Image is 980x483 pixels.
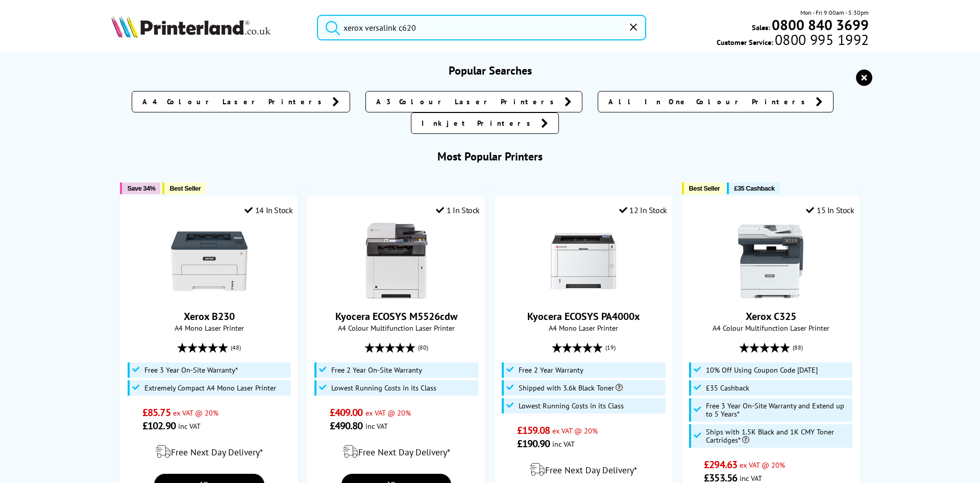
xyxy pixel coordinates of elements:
span: A3 Colour Laser Printers [376,97,559,107]
span: A4 Mono Laser Printer [126,323,292,333]
span: Best Seller [689,185,720,192]
a: Xerox B230 [171,291,248,302]
img: Kyocera ECOSYS M5526cdw [358,223,435,300]
span: Free 2 Year On-Site Warranty [331,366,422,374]
span: Lowest Running Costs in its Class [519,402,624,410]
span: (80) [418,338,428,357]
img: Xerox B230 [171,223,248,300]
span: ex VAT @ 20% [365,408,411,418]
span: (88) [793,338,803,357]
span: 0800 995 1992 [773,35,869,44]
span: A4 Colour Laser Printers [142,97,327,107]
span: ex VAT @ 20% [173,408,218,418]
span: £294.63 [704,458,737,471]
div: 1 In Stock [436,205,480,215]
button: Best Seller [162,182,206,194]
button: £35 Cashback [727,182,779,194]
a: A4 Colour Laser Printers [132,91,350,112]
a: Kyocera ECOSYS M5526cdw [335,310,457,323]
a: Xerox C325 [732,291,809,302]
span: inc VAT [552,439,575,449]
span: £85.75 [142,406,170,419]
span: inc VAT [740,473,762,483]
input: Search product or brand [317,15,646,40]
span: Best Seller [169,185,201,192]
a: Inkjet Printers [411,112,559,134]
div: 12 In Stock [619,205,667,215]
span: £490.80 [330,419,363,432]
span: Shipped with 3.6k Black Toner [519,384,623,392]
a: Printerland Logo [111,15,304,40]
a: A3 Colour Laser Printers [365,91,582,112]
span: All In One Colour Printers [608,97,811,107]
a: Kyocera ECOSYS PA4000x [527,310,640,323]
span: Free 3 Year On-Site Warranty and Extend up to 5 Years* [706,402,850,418]
button: Best Seller [682,182,725,194]
img: Printerland Logo [111,15,271,38]
h3: Most Popular Printers [111,149,869,164]
span: (48) [231,338,241,357]
div: modal_delivery [126,438,292,466]
div: 14 In Stock [244,205,292,215]
b: 0800 840 3699 [772,15,869,34]
span: ex VAT @ 20% [552,426,598,435]
div: 15 In Stock [806,205,854,215]
img: Xerox C325 [732,223,809,300]
span: £35 Cashback [734,185,774,192]
span: £159.08 [517,424,550,437]
button: Save 34% [120,182,160,194]
span: £35 Cashback [706,384,749,392]
span: A4 Colour Multifunction Laser Printer [313,323,480,333]
span: inc VAT [365,421,388,431]
span: ex VAT @ 20% [740,460,785,470]
span: £102.90 [142,419,176,432]
div: modal_delivery [313,438,480,466]
img: Kyocera ECOSYS PA4000x [545,223,622,300]
a: All In One Colour Printers [598,91,834,112]
span: Save 34% [127,185,155,192]
a: Xerox C325 [746,310,796,323]
span: A4 Colour Multifunction Laser Printer [688,323,854,333]
span: Extremely Compact A4 Mono Laser Printer [144,384,276,392]
h3: Popular Searches [111,63,869,78]
span: Sales: [752,22,770,32]
span: inc VAT [178,421,201,431]
span: Ships with 1.5K Black and 1K CMY Toner Cartridges* [706,428,850,444]
a: Kyocera ECOSYS PA4000x [545,291,622,302]
a: Xerox B230 [184,310,235,323]
a: 0800 840 3699 [770,20,869,30]
span: Mon - Fri 9:00am - 5:30pm [800,8,869,17]
span: Free 3 Year On-Site Warranty* [144,366,238,374]
span: Customer Service: [717,35,869,47]
span: 10% Off Using Coupon Code [DATE] [706,366,818,374]
span: Free 2 Year Warranty [519,366,583,374]
span: £190.90 [517,437,550,450]
span: Lowest Running Costs in its Class [331,384,436,392]
a: Kyocera ECOSYS M5526cdw [358,291,435,302]
span: (19) [605,338,616,357]
span: A4 Mono Laser Printer [500,323,667,333]
span: £409.00 [330,406,363,419]
span: Inkjet Printers [422,118,536,128]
